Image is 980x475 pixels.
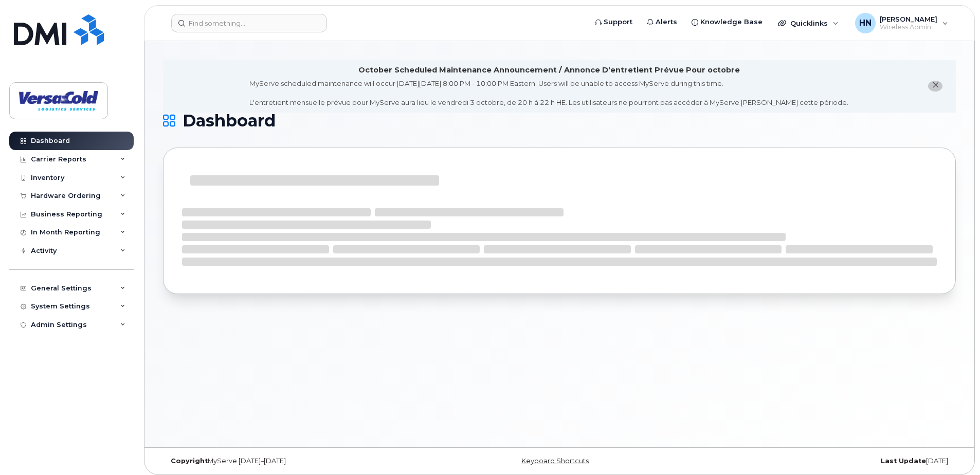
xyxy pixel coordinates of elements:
[358,65,740,76] div: October Scheduled Maintenance Announcement / Annonce D'entretient Prévue Pour octobre
[183,113,276,129] span: Dashboard
[881,457,926,465] strong: Last Update
[928,81,942,92] button: close notification
[521,457,589,465] a: Keyboard Shortcuts
[692,457,956,465] div: [DATE]
[249,79,848,107] div: MyServe scheduled maintenance will occur [DATE][DATE] 8:00 PM - 10:00 PM Eastern. Users will be u...
[171,457,208,465] strong: Copyright
[163,457,427,465] div: MyServe [DATE]–[DATE]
